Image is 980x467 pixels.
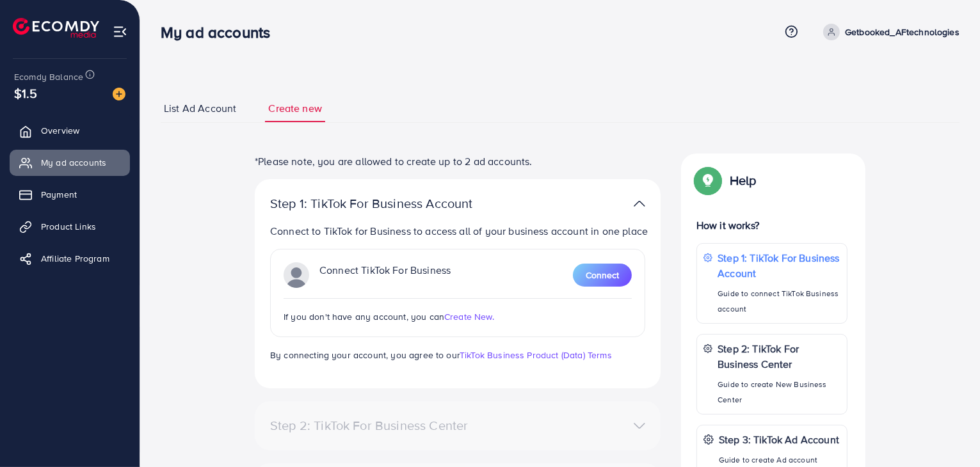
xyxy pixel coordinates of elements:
span: Affiliate Program [41,252,109,265]
a: TikTok Business Product (Data) Terms [460,349,612,361]
p: Step 2: TikTok For Business Center [718,341,840,372]
p: Guide to connect TikTok Business account [718,286,840,317]
a: Getbooked_AFtechnologies [818,24,960,40]
p: Help [730,173,757,188]
span: $1.5 [14,84,38,102]
span: Create new [268,101,322,116]
a: Affiliate Program [10,246,130,271]
span: Product Links [41,220,96,233]
p: Step 1: TikTok For Business Account [270,196,513,211]
p: Connect to TikTok for Business to access all of your business account in one place [270,223,650,239]
iframe: Chat [926,409,970,457]
h3: My ad accounts [161,23,280,42]
span: Create New. [444,310,494,323]
span: Connect [586,269,619,281]
p: How it works? [696,218,847,233]
p: By connecting your account, you agree to our [270,347,645,363]
p: *Please note, you are allowed to create up to 2 ad accounts. [255,154,661,169]
img: image [113,88,125,100]
img: TikTok partner [634,194,645,213]
p: Step 1: TikTok For Business Account [718,250,840,281]
span: My ad accounts [41,156,106,169]
p: Getbooked_AFtechnologies [845,24,960,40]
p: Step 3: TikTok Ad Account [719,432,839,447]
img: Popup guide [696,169,719,192]
span: If you don't have any account, you can [284,310,444,323]
a: My ad accounts [10,150,130,175]
p: Guide to create New Business Center [718,377,840,408]
span: Overview [41,124,79,137]
span: Payment [41,188,77,201]
button: Connect [573,264,632,287]
a: Product Links [10,214,130,239]
span: List Ad Account [164,101,236,116]
span: Ecomdy Balance [14,70,83,83]
img: menu [113,24,127,39]
img: logo [13,18,99,38]
p: Connect TikTok For Business [319,262,451,288]
a: Overview [10,118,130,143]
img: TikTok partner [284,262,309,288]
a: Payment [10,182,130,207]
